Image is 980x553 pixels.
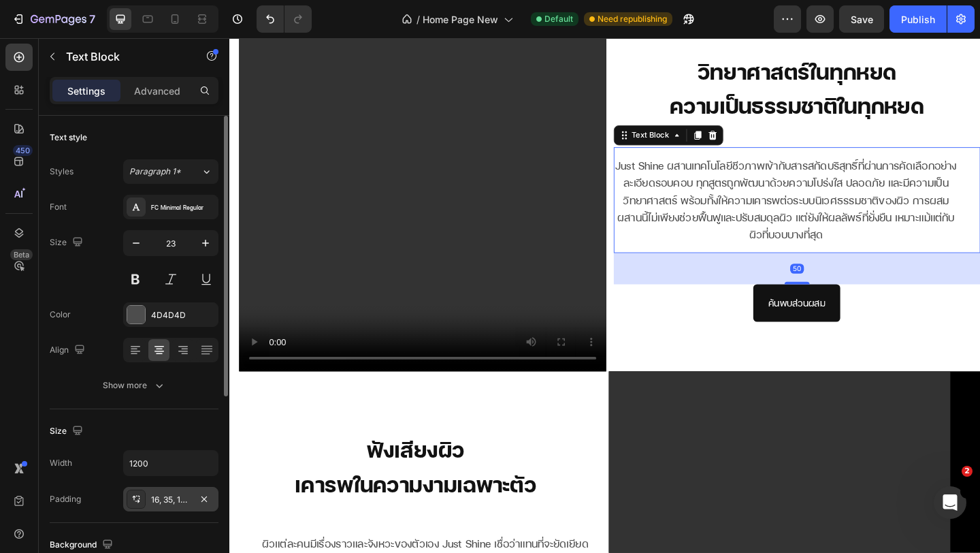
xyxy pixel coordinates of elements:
span: Need republishing [598,13,667,25]
div: Text Block [435,99,481,112]
div: Text style [50,131,87,144]
iframe: Design area [229,38,980,553]
div: Beta [10,249,33,260]
div: Align [50,341,88,360]
div: Font [50,201,67,213]
span: / [416,12,420,27]
button: Show more [50,373,218,398]
button: 7 [5,5,101,33]
span: 2 [962,466,973,477]
div: Show more [103,379,166,392]
span: Paragraph 1* [129,165,181,178]
span: Save [851,14,873,25]
div: 16, 35, 16, 0 [151,494,191,506]
div: 4D4D4D [151,309,215,321]
p: Just Shine ผสานเทคโนโลยีชีวภาพเข้ากับสารสกัดบริสุทธิ์ที่ผ่านการคัดเลือกอย่างละเอียดรอบคอบ ทุกสูตร... [418,129,794,223]
button: <p>ค้นพบส่วนผสม</p> [570,268,664,309]
span: Default [544,13,573,25]
iframe: Intercom live chat [934,486,966,519]
button: Paragraph 1* [123,159,218,184]
div: Width [50,457,72,469]
div: 50 [610,245,625,256]
div: Padding [50,493,81,505]
div: Color [50,309,71,321]
div: Styles [50,165,73,178]
p: Text Block [66,48,182,65]
p: 7 [89,11,95,27]
h2: วิทยาศาสตร์ในทุกหยด ความเป็นธรรมชาติในทุกหยด [418,16,817,94]
div: Size [50,422,86,441]
p: ค้นพบส่วนผสม [586,276,648,300]
div: Size [50,234,86,252]
input: Auto [124,451,218,475]
div: FC Minimal Regular [151,202,215,214]
button: Publish [889,5,947,33]
div: 450 [13,145,33,156]
div: Undo/Redo [257,5,312,33]
span: Home Page New [423,12,498,27]
div: Publish [901,12,935,27]
p: Advanced [134,84,180,98]
button: Save [839,5,884,33]
p: Settings [67,84,105,98]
